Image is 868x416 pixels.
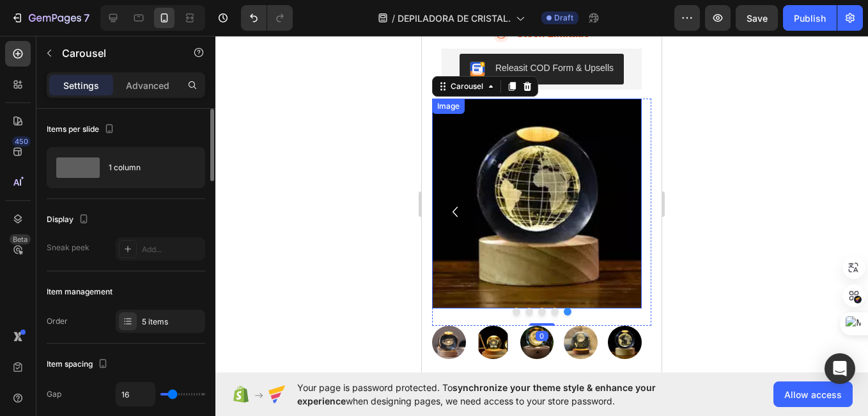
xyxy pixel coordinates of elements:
p: Carousel [62,45,171,61]
div: Item spacing [47,356,111,373]
p: Settings [63,79,99,92]
span: Save [747,13,768,24]
div: Open Intercom Messenger [825,353,855,384]
div: Publish [794,12,826,25]
button: Allow access [773,381,853,407]
button: 7 [5,5,95,31]
input: Auto [116,383,155,406]
div: 1 column [109,153,187,182]
div: Beta [10,234,31,244]
button: Save [736,5,778,31]
div: Gap [47,388,61,400]
div: Order [47,316,68,327]
div: Item management [47,286,112,298]
div: Sneak peek [47,242,89,253]
p: 7 [84,10,89,26]
span: synchronize your theme style & enhance your experience [297,382,656,406]
span: DEPILADORA DE CRISTAL. [398,12,511,25]
p: Advanced [126,79,169,92]
div: Items per slide [47,121,117,138]
div: 5 items [142,316,202,328]
div: Undo/Redo [241,5,293,31]
span: Allow access [784,388,842,401]
button: Publish [783,5,837,31]
span: Your page is password protected. To when designing pages, we need access to your store password. [297,381,706,408]
div: Display [47,211,91,228]
span: Draft [554,12,573,24]
div: 450 [12,136,31,147]
iframe: Design area [422,36,662,372]
span: / [392,12,395,25]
